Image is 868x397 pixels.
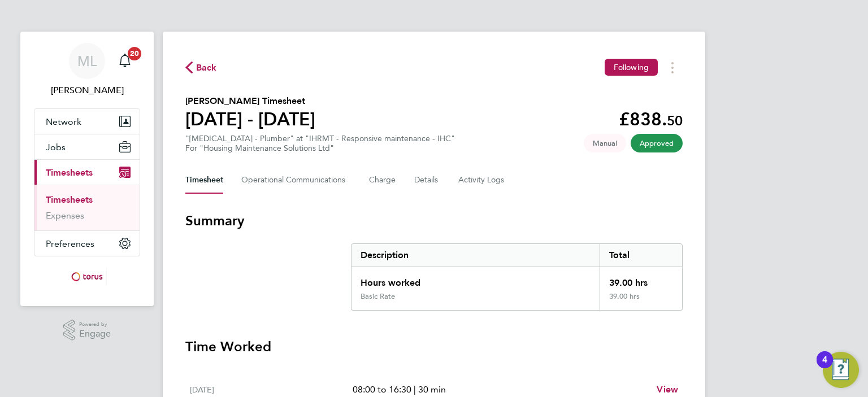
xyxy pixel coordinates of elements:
[353,384,411,395] span: 08:00 to 16:30
[458,167,506,194] button: Activity Logs
[619,108,683,130] app-decimal: £838.
[361,292,395,301] div: Basic Rate
[351,243,683,311] div: Summary
[114,43,136,79] a: 20
[34,268,140,286] a: Go to home page
[667,112,683,129] span: 50
[79,320,111,329] span: Powered by
[600,244,682,267] div: Total
[34,231,140,256] button: Preferences
[657,383,678,396] a: View
[185,167,223,194] button: Timesheet
[185,94,315,108] h2: [PERSON_NAME] Timesheet
[185,134,455,153] div: "[MEDICAL_DATA] - Plumber" at "IHRMT - Responsive maintenance - IHC"
[414,167,440,194] button: Details
[351,244,600,267] div: Description
[34,109,140,134] button: Network
[584,134,626,152] span: This timesheet was manually created.
[67,268,107,286] img: torus-logo-retina.png
[46,194,93,205] a: Timesheets
[196,61,217,75] span: Back
[34,43,140,97] a: ML[PERSON_NAME]
[822,360,827,374] div: 4
[77,54,97,68] span: ML
[46,116,81,127] span: Network
[79,329,111,339] span: Engage
[662,59,683,76] button: Timesheets Menu
[657,384,678,395] span: View
[369,167,396,194] button: Charge
[241,167,351,194] button: Operational Communications
[34,134,140,159] button: Jobs
[34,84,140,97] span: Michael Leslie
[63,320,111,341] a: Powered byEngage
[34,185,140,230] div: Timesheets
[46,238,94,249] span: Preferences
[185,108,315,130] h1: [DATE] - [DATE]
[351,267,600,292] div: Hours worked
[614,62,649,72] span: Following
[823,352,859,388] button: Open Resource Center, 4 new notifications
[185,212,683,230] h3: Summary
[46,167,93,178] span: Timesheets
[631,134,683,152] span: This timesheet has been approved.
[20,32,154,306] nav: Main navigation
[34,160,140,185] button: Timesheets
[418,384,446,395] span: 30 min
[185,60,217,75] button: Back
[46,142,66,152] span: Jobs
[605,59,658,76] button: Following
[185,338,683,356] h3: Time Worked
[600,292,682,310] div: 39.00 hrs
[600,267,682,292] div: 39.00 hrs
[185,143,455,153] div: For "Housing Maintenance Solutions Ltd"
[128,47,141,60] span: 20
[46,210,84,221] a: Expenses
[414,384,416,395] span: |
